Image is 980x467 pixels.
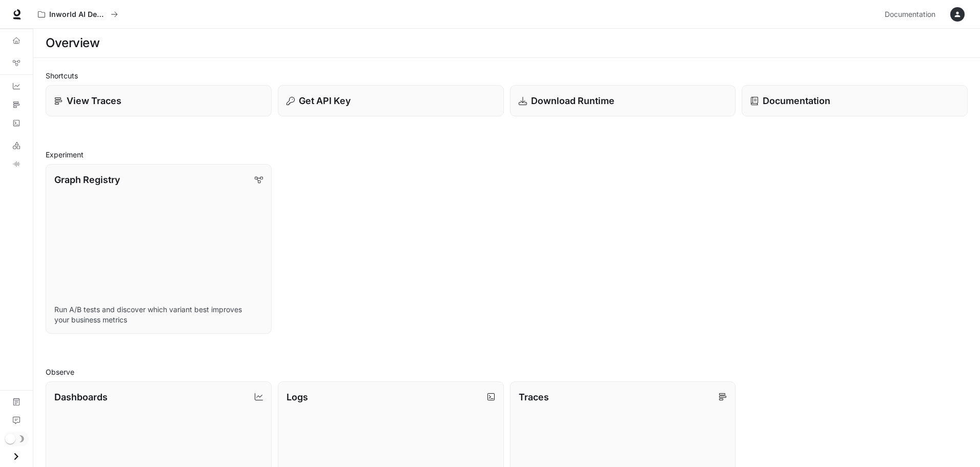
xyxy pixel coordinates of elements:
[46,164,272,334] a: Graph RegistryRun A/B tests and discover which variant best improves your business metrics
[4,96,29,113] a: Traces
[742,85,968,116] a: Documentation
[4,55,29,71] a: Graph Registry
[5,433,15,444] span: Dark mode toggle
[33,4,122,25] button: All workspaces
[54,390,108,404] p: Dashboards
[881,4,943,25] a: Documentation
[46,33,99,53] h1: Overview
[278,85,504,116] button: Get API Key
[299,94,351,108] p: Get API Key
[510,85,736,116] a: Download Runtime
[49,10,107,19] p: Inworld AI Demos
[4,32,29,49] a: Overview
[46,85,272,116] a: View Traces
[4,137,29,154] a: LLM Playground
[287,390,308,404] p: Logs
[54,304,263,325] p: Run A/B tests and discover which variant best improves your business metrics
[763,94,830,108] p: Documentation
[4,156,29,172] a: TTS Playground
[5,446,28,467] button: Open drawer
[4,394,29,410] a: Documentation
[46,70,968,81] h2: Shortcuts
[4,115,29,131] a: Logs
[46,149,968,160] h2: Experiment
[4,78,29,94] a: Dashboards
[885,8,935,21] span: Documentation
[519,390,549,404] p: Traces
[531,94,615,108] p: Download Runtime
[4,412,29,429] a: Feedback
[46,367,968,377] h2: Observe
[67,94,121,108] p: View Traces
[54,173,120,187] p: Graph Registry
